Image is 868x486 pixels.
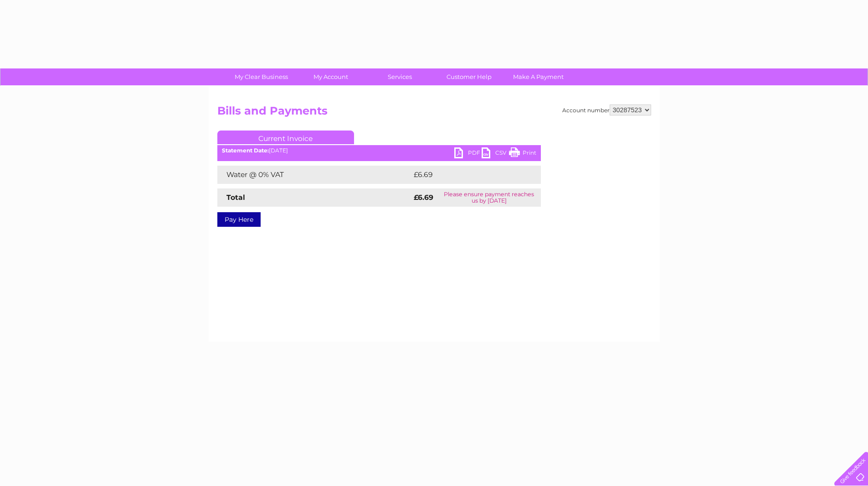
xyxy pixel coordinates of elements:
[224,68,299,85] a: My Clear Business
[222,147,269,154] b: Statement Date:
[217,131,354,144] a: Current Invoice
[362,68,437,85] a: Services
[217,212,261,227] a: Pay Here
[482,147,509,161] a: CSV
[501,68,576,85] a: Make A Payment
[293,68,368,85] a: My Account
[217,147,541,154] div: [DATE]
[411,166,520,184] td: £6.69
[414,193,433,202] strong: £6.69
[217,105,651,122] h2: Bills and Payments
[217,166,411,184] td: Water @ 0% VAT
[431,68,507,85] a: Customer Help
[509,147,536,161] a: Print
[437,188,540,207] td: Please ensure payment reaches us by [DATE]
[454,147,482,161] a: PDF
[226,193,245,202] strong: Total
[562,105,651,115] div: Account number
